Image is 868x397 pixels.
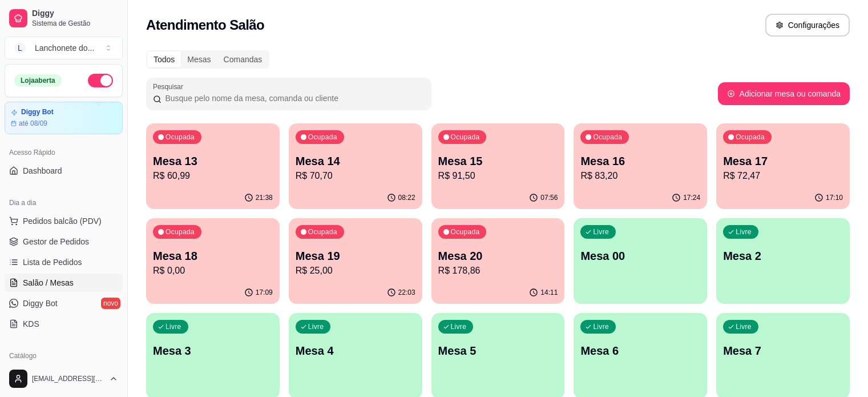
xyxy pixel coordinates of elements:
a: Diggy Botaté 08/09 [5,102,123,134]
span: Diggy [32,9,118,19]
p: Mesa 16 [580,153,700,169]
div: Todos [147,51,181,67]
div: Mesas [181,51,217,67]
p: Mesa 6 [580,343,700,359]
p: Ocupada [308,227,337,236]
p: Livre [593,227,609,236]
p: Mesa 17 [723,153,843,169]
button: LivreMesa 2 [716,218,850,304]
button: OcupadaMesa 18R$ 0,0017:09 [146,218,280,304]
div: Comandas [217,51,269,67]
span: Dashboard [23,165,62,177]
p: Livre [736,322,752,331]
p: Mesa 14 [296,153,415,169]
p: R$ 72,47 [723,169,843,183]
p: 17:24 [683,193,700,202]
button: OcupadaMesa 13R$ 60,9921:38 [146,123,280,209]
button: OcupadaMesa 16R$ 83,2017:24 [574,123,707,209]
div: Dia a dia [5,194,123,212]
a: Diggy Botnovo [5,294,123,312]
button: OcupadaMesa 20R$ 178,8614:11 [431,218,565,304]
p: Ocupada [451,227,480,236]
span: KDS [23,318,39,330]
p: R$ 83,20 [580,169,700,183]
span: Sistema de Gestão [32,19,118,28]
p: Ocupada [736,133,765,142]
p: Livre [593,322,609,331]
input: Pesquisar [162,93,425,104]
p: Mesa 5 [438,343,558,359]
a: Dashboard [5,162,123,180]
p: R$ 70,70 [296,169,415,183]
p: Mesa 2 [723,248,843,264]
p: Mesa 7 [723,343,843,359]
p: Ocupada [308,133,337,142]
p: Mesa 00 [580,248,700,264]
p: Mesa 18 [153,248,273,264]
p: Livre [308,322,324,331]
span: [EMAIL_ADDRESS][DOMAIN_NAME] [32,374,104,383]
p: Livre [451,322,467,331]
span: Diggy Bot [23,298,58,309]
p: Livre [736,227,752,236]
p: 21:38 [256,193,273,202]
a: KDS [5,315,123,333]
a: DiggySistema de Gestão [5,5,123,32]
a: Salão / Mesas [5,274,123,292]
button: OcupadaMesa 15R$ 91,5007:56 [431,123,565,209]
article: Diggy Bot [21,108,54,117]
p: R$ 91,50 [438,169,558,183]
p: 07:56 [540,193,558,202]
button: Pedidos balcão (PDV) [5,212,123,230]
p: Mesa 3 [153,343,273,359]
p: 14:11 [540,288,558,297]
span: Salão / Mesas [23,277,74,288]
p: Ocupada [165,227,195,236]
label: Pesquisar [153,82,187,91]
p: 08:22 [398,193,415,202]
p: Ocupada [165,133,195,142]
p: R$ 178,86 [438,264,558,278]
h2: Atendimento Salão [146,16,264,34]
button: Configurações [765,14,850,37]
p: Mesa 15 [438,153,558,169]
button: Select a team [5,37,123,59]
p: Mesa 4 [296,343,415,359]
div: Catálogo [5,347,123,365]
button: OcupadaMesa 17R$ 72,4717:10 [716,123,850,209]
a: Lista de Pedidos [5,253,123,271]
span: Lista de Pedidos [23,256,82,268]
p: Livre [165,322,181,331]
div: Acesso Rápido [5,143,123,162]
p: Ocupada [451,133,480,142]
p: 22:03 [398,288,415,297]
p: Ocupada [593,133,622,142]
span: Pedidos balcão (PDV) [23,215,102,227]
p: Mesa 19 [296,248,415,264]
a: Gestor de Pedidos [5,232,123,251]
div: Loja aberta [14,74,62,87]
article: até 08/09 [19,119,47,128]
button: [EMAIL_ADDRESS][DOMAIN_NAME] [5,365,123,392]
span: L [14,42,26,54]
span: Gestor de Pedidos [23,236,89,247]
button: Alterar Status [88,74,113,87]
div: Lanchonete do ... [35,42,94,54]
p: R$ 60,99 [153,169,273,183]
p: R$ 0,00 [153,264,273,278]
p: R$ 25,00 [296,264,415,278]
p: 17:09 [256,288,273,297]
button: LivreMesa 00 [574,218,707,304]
p: Mesa 20 [438,248,558,264]
button: OcupadaMesa 19R$ 25,0022:03 [289,218,422,304]
p: 17:10 [826,193,843,202]
button: OcupadaMesa 14R$ 70,7008:22 [289,123,422,209]
button: Adicionar mesa ou comanda [718,82,850,105]
p: Mesa 13 [153,153,273,169]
